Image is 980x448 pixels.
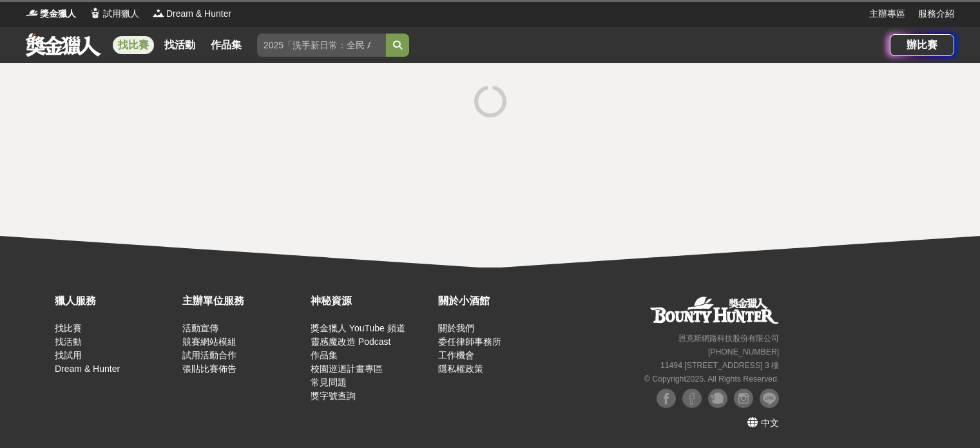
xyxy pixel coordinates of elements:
[311,364,383,374] a: 校園巡迴計畫專區
[890,34,954,56] a: 辦比賽
[55,293,176,309] div: 獵人服務
[311,323,405,333] a: 獎金獵人 YouTube 頻道
[26,7,76,21] a: Logo獎金獵人
[657,389,676,408] img: Facebook
[869,7,905,21] a: 主辦專區
[89,7,139,21] a: Logo試用獵人
[182,364,236,374] a: 張貼比賽佈告
[678,334,779,343] small: 恩克斯網路科技股份有限公司
[708,347,779,356] small: [PHONE_NUMBER]
[206,36,247,54] a: 作品集
[438,336,501,347] a: 委任律師事務所
[113,36,154,54] a: 找比賽
[682,389,702,408] img: Facebook
[166,7,231,21] span: Dream & Hunter
[311,377,347,387] a: 常見問題
[55,323,82,333] a: 找比賽
[708,389,727,408] img: Plurk
[311,336,390,347] a: 靈感魔改造 Podcast
[734,389,753,408] img: Instagram
[152,7,231,21] a: LogoDream & Hunter
[40,7,76,21] span: 獎金獵人
[438,350,474,360] a: 工作機會
[438,323,474,333] a: 關於我們
[311,293,432,309] div: 神秘資源
[761,418,779,428] span: 中文
[660,361,779,370] small: 11494 [STREET_ADDRESS] 3 樓
[55,364,120,374] a: Dream & Hunter
[760,389,779,408] img: LINE
[438,364,483,374] a: 隱私權政策
[644,375,779,384] small: © Copyright 2025 . All Rights Reserved.
[89,6,102,19] img: Logo
[152,6,165,19] img: Logo
[182,293,303,309] div: 主辦單位服務
[55,350,82,360] a: 找試用
[438,293,559,309] div: 關於小酒館
[103,7,139,21] span: 試用獵人
[311,391,356,401] a: 獎字號查詢
[159,36,200,54] a: 找活動
[55,336,82,347] a: 找活動
[26,6,39,19] img: Logo
[311,350,338,360] a: 作品集
[257,34,386,57] input: 2025「洗手新日常：全民 ALL IN」洗手歌全台徵選
[182,336,236,347] a: 競賽網站模組
[182,323,218,333] a: 活動宣傳
[182,350,236,360] a: 試用活動合作
[918,7,954,21] a: 服務介紹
